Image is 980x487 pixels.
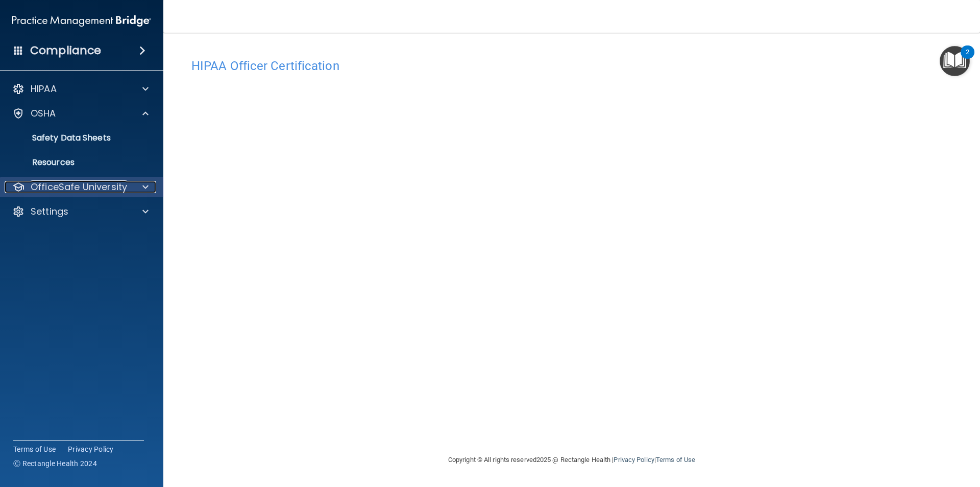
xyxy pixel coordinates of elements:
a: OfficeSafe University [12,181,149,193]
iframe: hipaa-training [191,78,952,410]
a: Privacy Policy [614,456,654,463]
div: Copyright © All rights reserved 2025 @ Rectangle Health | | [385,444,758,476]
h4: HIPAA Officer Certification [191,59,952,73]
a: Terms of Use [13,444,56,454]
p: OfficeSafe University [31,181,127,193]
a: Settings [12,205,149,218]
iframe: Drift Widget Chat Controller [803,414,968,455]
p: Resources [7,157,146,168]
p: OSHA [31,107,56,120]
a: Privacy Policy [68,444,114,454]
p: Safety Data Sheets [7,133,146,143]
button: Open Resource Center, 2 new notifications [940,46,970,76]
p: HIPAA [31,83,57,95]
a: Terms of Use [656,456,695,463]
a: OSHA [12,107,149,120]
h4: Compliance [30,43,101,58]
span: Ⓒ Rectangle Health 2024 [13,458,97,469]
img: PMB logo [12,11,151,31]
p: Settings [31,205,68,218]
a: HIPAA [12,83,149,95]
div: 2 [966,52,969,65]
